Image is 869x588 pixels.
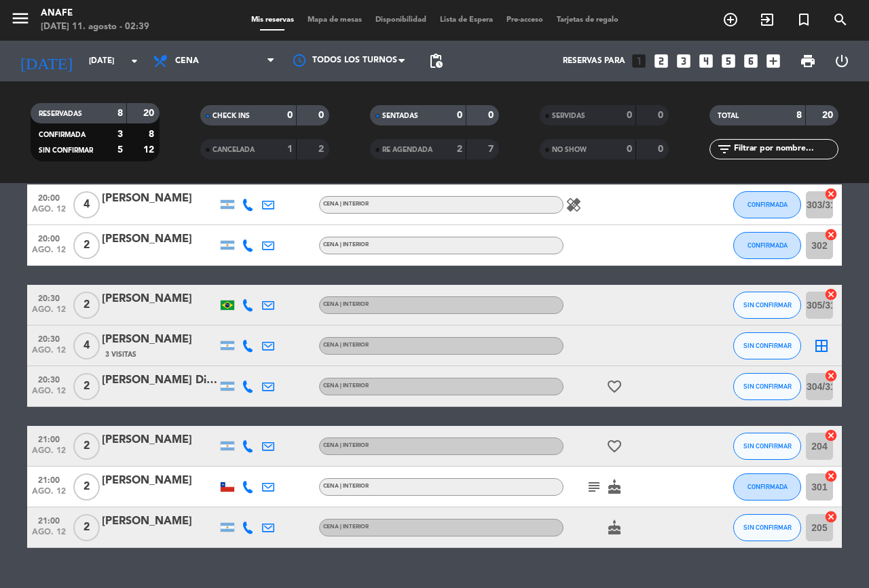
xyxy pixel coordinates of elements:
span: CENA | INTERIOR [323,342,369,348]
i: looks_3 [675,52,692,70]
span: SIN CONFIRMAR [39,147,93,154]
span: CENA | INTERIOR [323,302,369,307]
span: pending_actions [428,53,444,69]
strong: 1 [287,144,293,154]
i: menu [10,8,31,28]
span: CENA | INTERIOR [323,524,369,530]
span: Reservas para [563,56,625,66]
button: SIN CONFIRMAR [733,514,801,541]
span: 21:00 [32,431,66,446]
div: [PERSON_NAME] [102,431,217,449]
div: LOG OUT [825,41,859,81]
strong: 0 [287,111,293,120]
strong: 0 [318,111,327,120]
span: Pre-acceso [500,16,550,24]
button: CONFIRMADA [733,232,801,259]
span: SIN CONFIRMAR [743,383,792,390]
span: Disponibilidad [369,16,433,24]
span: CONFIRMADA [747,241,788,249]
i: exit_to_app [759,12,775,28]
i: arrow_drop_down [126,53,143,69]
span: 3 Visitas [105,349,136,360]
i: add_box [764,52,782,70]
span: CONFIRMADA [747,483,788,490]
i: add_circle_outline [722,12,739,28]
button: menu [10,8,31,33]
i: cancel [824,187,838,201]
span: 4 [73,191,100,218]
span: 2 [73,292,100,319]
div: [PERSON_NAME] [102,331,217,349]
div: [PERSON_NAME] [102,231,217,248]
strong: 2 [457,144,462,154]
button: SIN CONFIRMAR [733,292,801,319]
strong: 7 [488,144,496,154]
strong: 20 [143,109,157,118]
span: ago. 12 [32,346,66,361]
span: RE AGENDADA [382,146,432,153]
i: filter_list [716,141,733,157]
strong: 20 [822,111,836,120]
span: SERVIDAS [552,113,585,119]
i: looks_6 [742,52,760,70]
span: ago. 12 [32,528,66,543]
span: 20:30 [32,330,66,346]
span: 20:00 [32,189,66,205]
strong: 8 [117,109,123,118]
i: cake [606,520,623,536]
span: ago. 12 [32,246,66,261]
strong: 0 [627,111,632,120]
i: favorite_border [606,438,623,454]
span: SIN CONFIRMAR [743,301,792,309]
div: [PERSON_NAME] Di [PERSON_NAME] [102,372,217,389]
span: Lista de Espera [433,16,500,24]
i: border_all [813,338,830,354]
i: cancel [824,228,838,241]
span: 20:30 [32,290,66,305]
i: search [832,12,849,28]
span: CONFIRMADA [39,132,86,138]
div: ANAFE [41,7,149,20]
strong: 0 [627,144,632,154]
span: 2 [73,232,100,259]
strong: 8 [796,111,802,120]
strong: 0 [488,111,496,120]
i: turned_in_not [796,12,812,28]
i: cake [606,479,623,495]
span: Cena [175,56,199,66]
i: looks_two [652,52,670,70]
span: 2 [73,514,100,541]
i: healing [566,197,582,213]
i: favorite_border [606,378,623,395]
span: CENA | INTERIOR [323,201,369,207]
strong: 0 [658,111,666,120]
strong: 3 [117,130,123,139]
button: CONFIRMADA [733,191,801,218]
i: cancel [824,288,838,301]
i: cancel [824,369,838,383]
span: CANCELADA [212,146,255,153]
strong: 0 [457,111,462,120]
input: Filtrar por nombre... [733,142,838,157]
span: CHECK INS [212,113,250,119]
span: 4 [73,332,100,359]
strong: 5 [117,145,123,155]
i: subject [586,479,602,495]
div: [PERSON_NAME] [102,513,217,530]
i: cancel [824,510,838,524]
span: ago. 12 [32,387,66,402]
span: CONFIRMADA [747,201,788,208]
span: 21:00 [32,512,66,528]
span: ago. 12 [32,305,66,321]
span: CENA | INTERIOR [323,484,369,489]
span: 2 [73,373,100,400]
strong: 0 [658,144,666,154]
i: cancel [824,469,838,483]
span: 2 [73,473,100,501]
button: CONFIRMADA [733,473,801,501]
span: SIN CONFIRMAR [743,524,792,531]
span: NO SHOW [552,146,587,153]
span: 20:00 [32,230,66,246]
strong: 2 [318,144,327,154]
span: print [800,53,816,69]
